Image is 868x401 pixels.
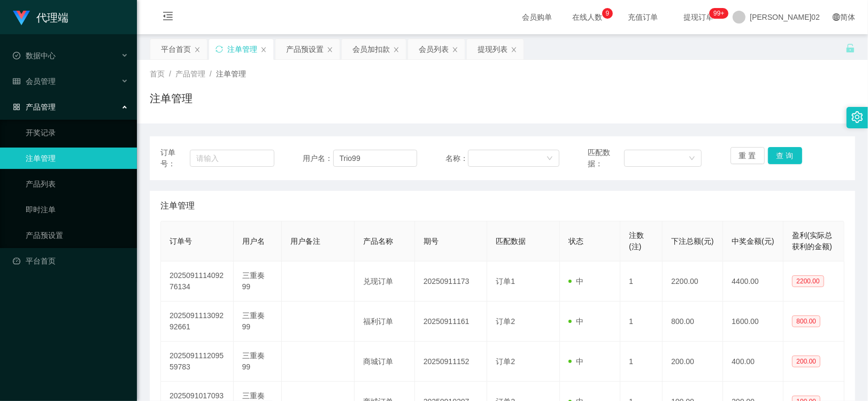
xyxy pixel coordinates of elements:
[576,277,583,286] font: 中
[851,111,863,123] i: 图标： 设置
[840,13,855,21] font: 简体
[709,8,728,19] sup: 1174
[576,357,583,366] font: 中
[303,153,333,164] span: 用户名：
[393,47,400,53] i: 图标： 关闭
[723,342,783,382] td: 400.00
[26,225,128,246] a: 产品预设置
[419,39,449,59] div: 会员列表
[210,70,212,78] span: /
[496,357,515,366] span: 订单2
[13,11,30,26] img: logo.9652507e.png
[352,39,390,59] div: 会员加扣款
[628,13,658,21] font: 充值订单
[588,147,624,169] span: 匹配数据：
[606,8,610,19] p: 9
[355,261,415,302] td: 兑现订单
[13,103,20,111] i: 图标： AppStore-O
[355,342,415,382] td: 商城订单
[602,8,613,19] sup: 9
[723,261,783,302] td: 4400.00
[242,237,265,245] span: 用户名
[689,155,695,163] i: 图标： 向下
[150,70,165,78] span: 首页
[424,237,439,245] span: 期号
[511,47,517,53] i: 图标： 关闭
[160,147,190,169] span: 订单号：
[355,302,415,342] td: 福利订单
[792,231,832,251] span: 盈利(实际总获利的金额)
[731,147,765,164] button: 重 置
[175,70,205,78] span: 产品管理
[663,342,723,382] td: 200.00
[496,237,526,245] span: 匹配数据
[169,70,171,78] span: /
[13,78,20,85] i: 图标： table
[846,43,855,53] i: 图标： 解锁
[161,39,191,59] div: 平台首页
[170,237,192,245] span: 订单号
[452,47,458,53] i: 图标： 关闭
[445,153,468,164] span: 名称：
[569,237,583,245] span: 状态
[620,342,663,382] td: 1
[194,47,201,53] i: 图标： 关闭
[792,275,824,287] span: 2200.00
[26,51,56,60] font: 数据中心
[26,199,128,220] a: 即时注单
[478,39,508,59] div: 提现列表
[415,261,488,302] td: 20250911173
[190,150,274,167] input: 请输入
[26,173,128,195] a: 产品列表
[260,47,267,53] i: 图标： 关闭
[792,356,820,367] span: 200.00
[629,231,644,251] span: 注数(注)
[150,90,193,106] h1: 注单管理
[290,237,320,245] span: 用户备注
[227,39,257,59] div: 注单管理
[13,52,20,59] i: 图标： check-circle-o
[768,147,802,164] button: 查 询
[363,237,393,245] span: 产品名称
[36,1,68,35] h1: 代理端
[496,317,515,326] span: 订单2
[572,13,602,21] font: 在线人数
[547,155,553,163] i: 图标： 向下
[732,237,774,245] span: 中奖金额(元)
[671,237,713,245] span: 下注总额(元)
[286,39,324,59] div: 产品预设置
[234,342,282,382] td: 三重奏99
[327,47,333,53] i: 图标： 关闭
[723,302,783,342] td: 1600.00
[234,302,282,342] td: 三重奏99
[620,261,663,302] td: 1
[415,302,488,342] td: 20250911161
[13,250,128,272] a: 图标： 仪表板平台首页
[216,70,246,78] span: 注单管理
[26,122,128,143] a: 开奖记录
[161,302,234,342] td: 202509111309292661
[683,13,713,21] font: 提现订单
[576,317,583,326] font: 中
[13,13,68,21] a: 代理端
[620,302,663,342] td: 1
[161,261,234,302] td: 202509111409276134
[663,302,723,342] td: 800.00
[161,342,234,382] td: 202509111209559783
[160,199,195,212] span: 注单管理
[26,103,56,111] font: 产品管理
[26,148,128,169] a: 注单管理
[216,45,223,53] i: 图标: sync
[234,261,282,302] td: 三重奏99
[663,261,723,302] td: 2200.00
[150,1,186,35] i: 图标： menu-fold
[792,315,820,327] span: 800.00
[833,13,840,21] i: 图标： global
[333,150,417,167] input: 请输入
[26,77,56,86] font: 会员管理
[496,277,515,286] span: 订单1
[415,342,488,382] td: 20250911152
